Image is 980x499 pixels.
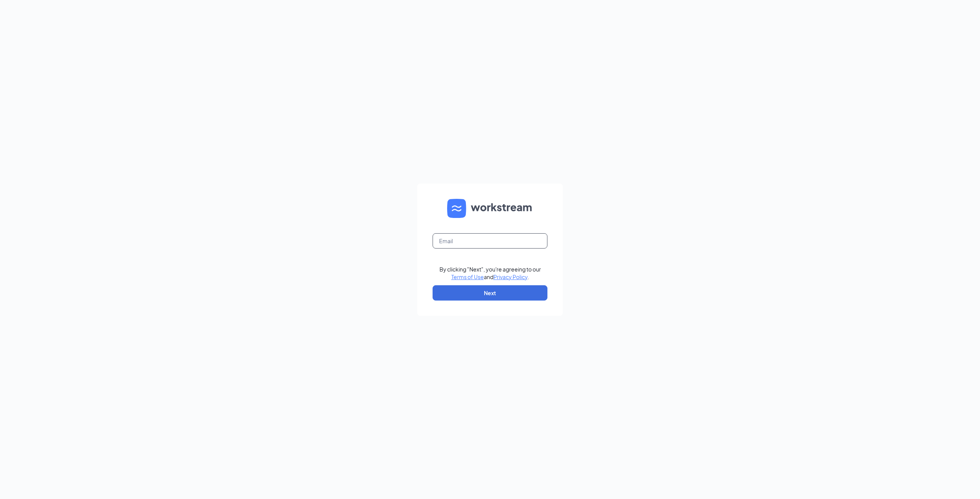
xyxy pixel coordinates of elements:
input: Email [433,233,547,249]
button: Next [433,285,547,301]
img: WS logo and Workstream text [447,199,533,218]
a: Privacy Policy [493,273,528,280]
a: Terms of Use [451,273,484,280]
div: By clicking "Next", you're agreeing to our and . [439,265,541,281]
